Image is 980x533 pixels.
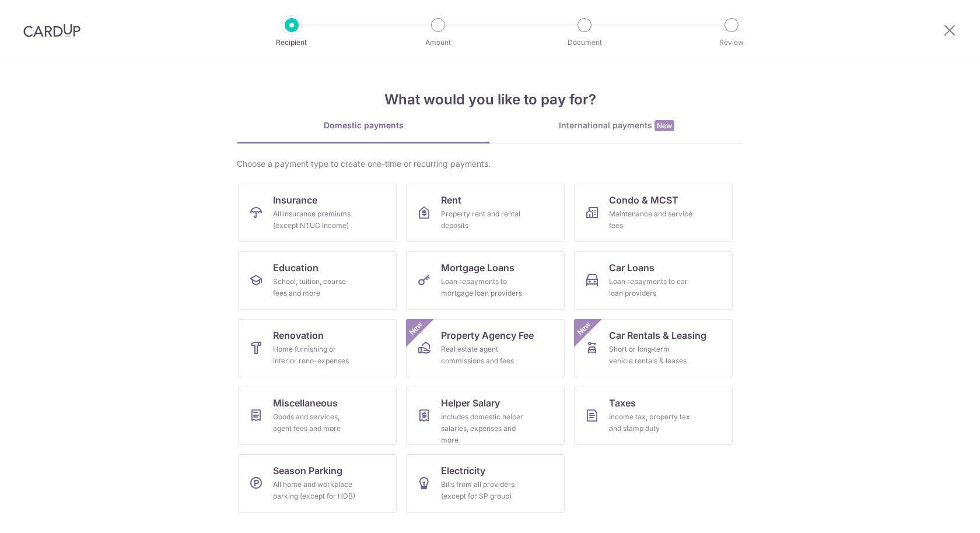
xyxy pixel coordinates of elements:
span: Electricity [441,464,485,478]
a: Season ParkingAll home and workplace parking (except for HDB) [238,454,397,513]
a: MiscellaneousGoods and services, agent fees and more [238,387,397,445]
div: Includes domestic helper salaries, expenses and more [441,411,525,446]
a: TaxesIncome tax, property tax and stamp duty [574,387,733,445]
div: All insurance premiums (except NTUC Income) [273,208,357,232]
span: Taxes [609,396,636,410]
a: RenovationHome furnishing or interior reno-expenses [238,319,397,377]
div: International payments [490,120,743,132]
a: Condo & MCSTMaintenance and service fees [574,184,733,242]
span: Car Loans [609,261,654,275]
a: ElectricityBills from all providers (except for SP group) [406,454,565,513]
div: Short or long‑term vehicle rentals & leases [609,343,693,367]
span: Mortgage Loans [441,261,514,275]
div: Loan repayments to car loan providers [609,276,693,299]
p: Recipient [249,37,335,48]
div: Maintenance and service fees [609,208,693,232]
div: Loan repayments to mortgage loan providers [441,276,525,299]
span: New [407,319,426,338]
div: Income tax, property tax and stamp duty [609,411,693,434]
span: Season Parking [273,464,342,478]
h4: What would you like to pay for? [237,89,743,110]
div: Home furnishing or interior reno-expenses [273,343,357,367]
p: Amount [395,37,481,48]
span: Helper Salary [441,396,500,410]
div: Goods and services, agent fees and more [273,411,357,434]
p: Review [688,37,775,48]
div: All home and workplace parking (except for HDB) [273,479,357,502]
a: Car LoansLoan repayments to car loan providers [574,251,733,310]
span: New [575,319,594,338]
div: Choose a payment type to create one-time or recurring payments. [237,158,743,170]
div: Bills from all providers (except for SP group) [441,479,525,502]
span: New [654,120,674,131]
a: EducationSchool, tuition, course fees and more [238,251,397,310]
div: Domestic payments [237,120,490,131]
a: Helper SalaryIncludes domestic helper salaries, expenses and more [406,387,565,445]
div: School, tuition, course fees and more [273,276,357,299]
a: InsuranceAll insurance premiums (except NTUC Income) [238,184,397,242]
span: Insurance [273,193,317,207]
a: RentProperty rent and rental deposits [406,184,565,242]
span: Condo & MCST [609,193,678,207]
a: Property Agency FeeReal estate agent commissions and feesNew [406,319,565,377]
a: Mortgage LoansLoan repayments to mortgage loan providers [406,251,565,310]
a: Car Rentals & LeasingShort or long‑term vehicle rentals & leasesNew [574,319,733,377]
span: Property Agency Fee [441,328,534,342]
div: Property rent and rental deposits [441,208,525,232]
span: Rent [441,193,461,207]
span: Miscellaneous [273,396,338,410]
img: CardUp [23,23,80,37]
div: Real estate agent commissions and fees [441,343,525,367]
span: Renovation [273,328,324,342]
span: Car Rentals & Leasing [609,328,706,342]
p: Document [541,37,628,48]
span: Education [273,261,318,275]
